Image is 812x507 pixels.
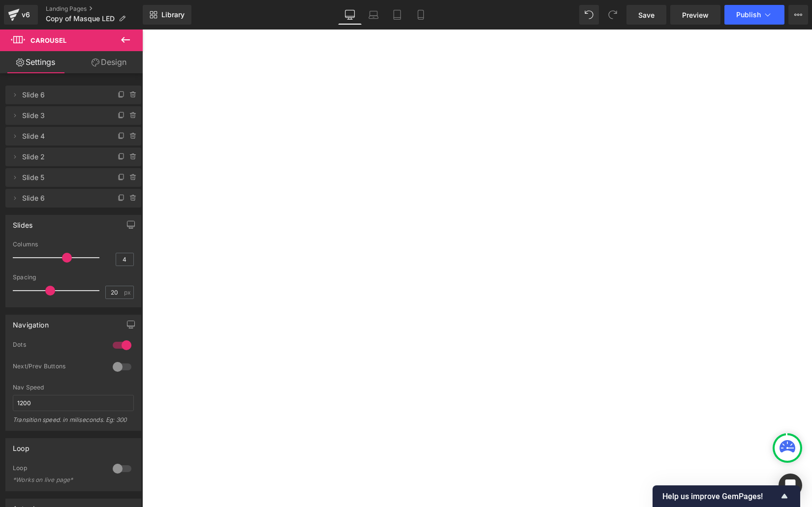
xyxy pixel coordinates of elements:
a: Tablet [385,5,409,25]
div: *Works on live page* [13,477,101,483]
button: Publish [724,5,784,25]
div: Slides [13,215,32,229]
div: Dots [13,341,103,351]
div: Next/Prev Buttons [13,362,103,373]
a: Design [73,51,145,73]
div: Columns [13,241,134,248]
div: Nav Speed [13,384,134,391]
span: Save [638,10,655,20]
a: Mobile [409,5,433,25]
div: Open Intercom Messenger [779,474,802,497]
span: Slide 5 [22,168,105,187]
div: Navigation [13,315,49,329]
div: Spacing [13,274,134,281]
div: Loop [13,439,30,452]
span: Slide 6 [22,86,105,104]
span: Slide 3 [22,106,105,125]
span: Library [161,10,185,19]
a: New Library [143,5,191,25]
span: Publish [736,11,761,19]
button: Undo [579,5,599,25]
a: v6 [4,5,38,25]
div: Transition speed. in miliseconds. Eg: 300 [13,416,134,430]
span: Carousel [31,36,66,44]
a: Landing Pages [46,5,143,13]
div: v6 [20,8,32,21]
span: Slide 6 [22,189,105,208]
span: Help us improve GemPages! [662,492,779,501]
button: Show survey - Help us improve GemPages! [662,490,790,502]
div: Loop [13,464,103,475]
a: Laptop [362,5,385,25]
span: Preview [682,10,709,20]
span: px [124,289,132,296]
a: Preview [670,5,720,25]
span: Copy of Masque LED [46,15,115,23]
button: Redo [603,5,623,25]
a: Desktop [338,5,362,25]
span: Slide 4 [22,127,105,146]
button: More [788,5,808,25]
span: Slide 2 [22,148,105,166]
